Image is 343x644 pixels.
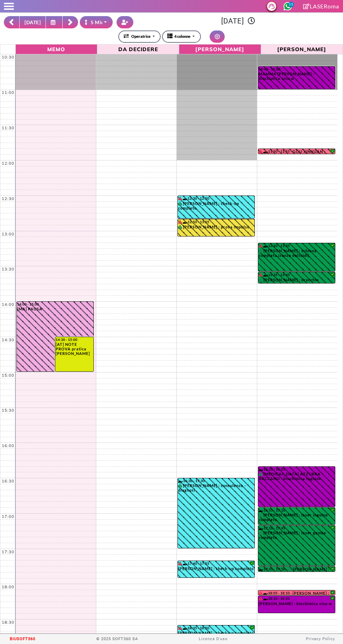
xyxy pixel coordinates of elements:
i: PAGATO [178,484,183,487]
div: 14:00 - 15:00 [17,302,93,306]
div: 11:50 - 11:55 [259,149,293,153]
div: 18:05 - 18:10 [259,591,293,595]
span: Memo [17,45,96,53]
i: Il cliente ha degli insoluti [178,626,182,630]
span: [PERSON_NAME] [263,45,341,53]
i: PAGATO [259,531,264,535]
div: 17:10 - 17:45 [259,526,335,530]
div: [PERSON_NAME] : prova impulso [178,225,254,231]
i: PAGATO [259,513,264,517]
i: PAGATO [259,472,264,476]
i: Il cliente ha degli insoluti [259,244,262,247]
span: [PERSON_NAME] [181,45,259,53]
div: 18:00 [0,584,16,589]
i: Clicca per andare alla pagina di firma [303,4,310,9]
div: 17:00 [0,514,16,519]
h3: [DATE] [137,17,339,26]
button: [DATE] [19,16,46,28]
div: 10:40 - 11:00 [259,67,335,71]
i: PAGATO [288,567,293,571]
div: [PERSON_NAME] : check-up completo [178,566,254,573]
div: 16:00 [0,443,16,448]
div: 18:10 - 18:25 [259,596,335,601]
div: [PERSON_NAME] : biochimica viso w [259,601,335,608]
div: [PERSON_NAME] : schiena completa (senza deltoidi) [259,248,335,260]
i: PAGATO [259,249,264,253]
div: 18:30 [0,620,16,625]
div: [AT] NOTE PROVA pratica [PERSON_NAME] [56,342,93,356]
div: [PERSON_NAME] : check-up completo [178,201,254,212]
i: Il cliente ha degli insoluti [178,197,182,200]
div: 13:35 - 13:45 [259,273,335,277]
div: GOU XINXUAN : controllo inguine [293,149,335,154]
div: 13:30 [0,267,16,272]
div: [PERSON_NAME] : check-up completo [178,631,254,637]
div: 12:30 [0,196,16,201]
div: 16:55 - 17:10 [259,508,335,512]
i: Il cliente ha degli insoluti [259,597,262,600]
div: 17:40 - 17:55 [178,561,254,566]
i: PAGATO [178,201,183,205]
i: PAGATO [178,225,183,229]
div: 14:30 [0,337,16,342]
div: 18:35 - 18:50 [178,626,254,630]
div: 5 Minuti [85,19,111,26]
div: [PERSON_NAME] : consulenza - diagnosi [178,483,254,494]
div: 16:30 [0,479,16,484]
i: Il cliente ha degli insoluti [178,562,182,565]
span: 35 [288,2,294,7]
div: 12:30 - 12:50 [178,196,254,201]
div: [PERSON_NAME] : laser inguine completo [259,513,335,524]
div: [PERSON_NAME] : laser gambe complete [259,530,335,542]
div: 17:45 - 17:50 [259,567,288,571]
div: MAMMA [PERSON_NAME] : biochimica viso w [259,71,335,83]
button: Crea nuovo contatto rapido [117,16,133,28]
div: 16:20 - 16:55 [259,467,335,471]
div: 15:00 [0,373,16,378]
div: 11:00 [0,90,16,95]
div: 15:30 [0,408,16,413]
i: PAGATO [259,278,264,282]
a: Privacy Policy [306,637,335,641]
div: 13:10 - 13:35 [259,244,335,248]
div: 14:00 [0,302,16,307]
i: Il cliente ha degli insoluti [259,591,262,595]
i: Il cliente ha degli insoluti [178,220,182,224]
div: 16:30 - 17:30 [178,479,254,483]
i: Il cliente ha degli insoluti [259,150,262,153]
div: [PERSON_NAME] : laser gluteo -w [288,567,335,571]
a: LASERoma [303,3,339,9]
a: Licenza D'uso [199,637,227,641]
i: Il cliente ha degli insoluti [259,273,262,276]
div: 12:50 - 13:05 [178,220,254,224]
div: 13:00 [0,232,16,237]
div: 11:30 [0,125,16,130]
span: Da Decidere [99,45,177,53]
div: [MEDICAL_DATA] AZZURRA BACCANO : biochimica inguine [259,472,335,483]
div: [PERSON_NAME] : orecchie [259,278,335,283]
div: 10:30 [0,55,16,60]
div: 17:30 [0,549,16,554]
div: 14:30 - 15:00 [56,337,93,342]
div: 12:00 [0,161,16,166]
div: [MA] PAUSA [17,307,93,311]
div: [PERSON_NAME] : controllo viso [293,591,335,595]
